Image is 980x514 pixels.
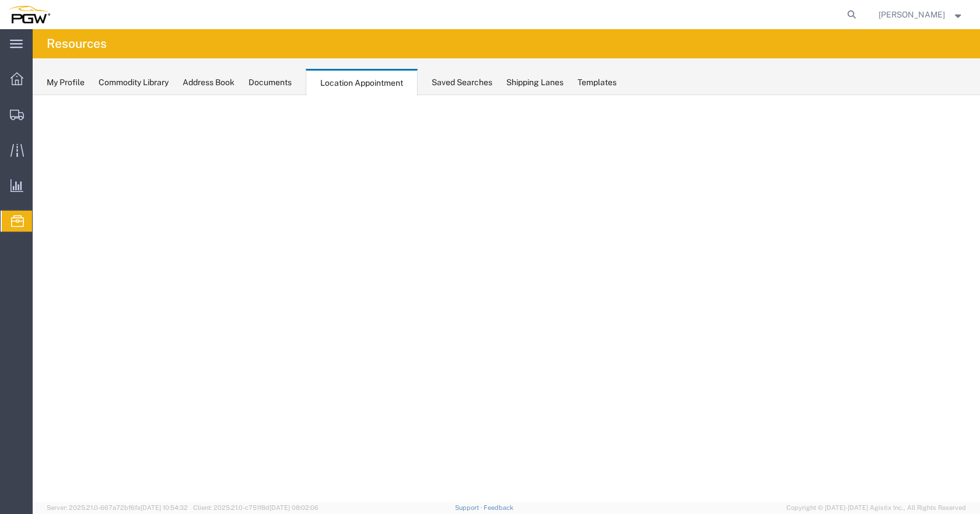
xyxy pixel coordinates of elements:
[506,76,563,89] div: Shipping Lanes
[432,76,492,89] div: Saved Searches
[47,504,188,511] span: Server: 2025.21.0-667a72bf6fa
[183,76,235,89] div: Address Book
[786,503,966,513] span: Copyright © [DATE]-[DATE] Agistix Inc., All Rights Reserved
[878,8,945,21] span: Brandy Shannon
[306,69,418,96] div: Location Appointment
[141,504,188,511] span: [DATE] 10:54:32
[269,504,318,511] span: [DATE] 08:02:06
[8,6,50,23] img: logo
[577,76,617,89] div: Templates
[193,504,318,511] span: Client: 2025.21.0-c751f8d
[99,76,169,89] div: Commodity Library
[47,29,107,58] h4: Resources
[47,76,85,89] div: My Profile
[484,504,513,511] a: Feedback
[33,95,980,502] iframe: FS Legacy Container
[455,504,484,511] a: Support
[878,8,964,22] button: [PERSON_NAME]
[249,76,292,89] div: Documents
